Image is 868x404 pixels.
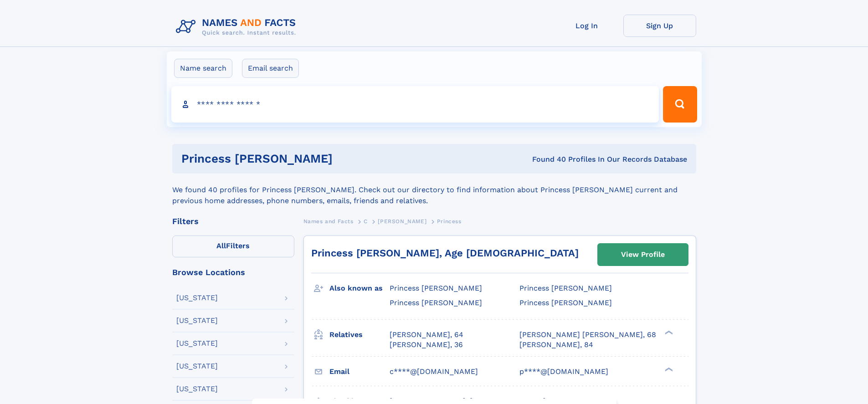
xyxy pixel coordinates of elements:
[437,218,462,225] span: Princess
[176,385,218,393] div: [US_STATE]
[172,268,294,276] div: Browse Locations
[390,340,463,350] a: [PERSON_NAME], 36
[364,218,368,225] span: C
[181,153,432,164] h1: Princess [PERSON_NAME]
[378,215,426,227] a: [PERSON_NAME]
[329,327,390,343] h3: Relatives
[172,235,294,257] label: Filters
[216,241,226,250] span: All
[176,294,218,302] div: [US_STATE]
[303,215,354,227] a: Names and Facts
[172,174,696,206] div: We found 40 profiles for Princess [PERSON_NAME]. Check out our directory to find information abou...
[390,330,463,340] a: [PERSON_NAME], 64
[378,218,426,225] span: [PERSON_NAME]
[623,15,696,37] a: Sign Up
[329,364,390,379] h3: Email
[550,15,623,37] a: Log In
[432,154,687,164] div: Found 40 Profiles In Our Records Database
[390,284,482,292] span: Princess [PERSON_NAME]
[519,340,593,350] a: [PERSON_NAME], 84
[390,298,482,307] span: Princess [PERSON_NAME]
[519,330,656,340] a: [PERSON_NAME] [PERSON_NAME], 68
[598,244,688,266] a: View Profile
[171,86,659,123] input: search input
[663,329,673,335] div: ❯
[621,244,665,265] div: View Profile
[174,59,232,78] label: Name search
[176,317,218,324] div: [US_STATE]
[663,366,673,372] div: ❯
[519,284,612,292] span: Princess [PERSON_NAME]
[242,59,299,78] label: Email search
[519,298,612,307] span: Princess [PERSON_NAME]
[663,86,697,123] button: Search Button
[172,15,303,39] img: Logo Names and Facts
[172,217,294,225] div: Filters
[176,340,218,347] div: [US_STATE]
[329,281,390,296] h3: Also known as
[176,363,218,370] div: [US_STATE]
[311,247,579,259] a: Princess [PERSON_NAME], Age [DEMOGRAPHIC_DATA]
[364,215,368,227] a: C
